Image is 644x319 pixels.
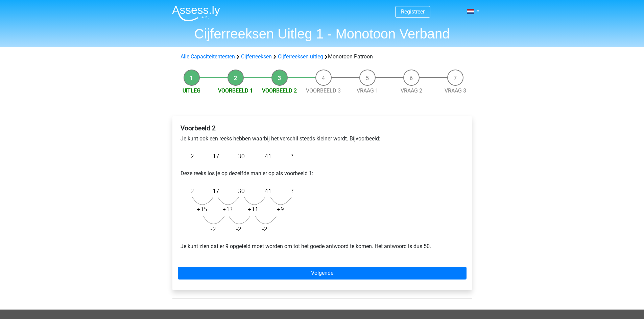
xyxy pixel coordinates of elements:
[181,183,297,237] img: Monotonous_Example_2_2.png
[172,5,220,21] img: Assessly
[167,26,478,42] h1: Cijferreeksen Uitleg 1 - Monotoon Verband
[178,53,467,61] div: Monotoon Patroon
[401,8,425,15] a: Registreer
[241,53,272,60] a: Cijferreeksen
[181,53,235,60] a: Alle Capaciteitentesten
[262,87,297,94] a: Voorbeeld 2
[181,124,216,132] b: Voorbeeld 2
[218,87,253,94] a: Voorbeeld 1
[278,53,323,60] a: Cijferreeksen uitleg
[178,267,467,280] a: Volgende
[401,87,422,94] a: Vraag 2
[306,87,341,94] a: Voorbeeld 3
[357,87,378,94] a: Vraag 1
[181,169,464,178] p: Deze reeks los je op dezelfde manier op als voorbeeld 1:
[181,148,297,164] img: Monotonous_Example_2.png
[445,87,466,94] a: Vraag 3
[181,135,464,143] p: Je kunt ook een reeks hebben waarbij het verschil steeds kleiner wordt. Bijvoorbeeld:
[183,87,200,94] a: Uitleg
[181,242,464,250] p: Je kunt zien dat er 9 opgeteld moet worden om tot het goede antwoord te komen. Het antwoord is du...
